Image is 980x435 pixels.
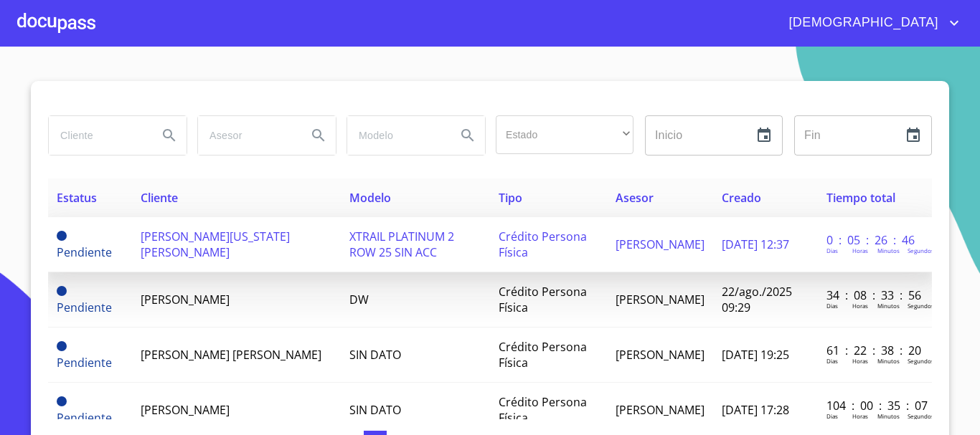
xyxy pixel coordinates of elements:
[141,229,290,260] span: [PERSON_NAME][US_STATE] [PERSON_NAME]
[499,339,587,371] span: Crédito Persona Física
[826,398,923,414] p: 104 : 00 : 35 : 07
[301,118,336,153] button: Search
[141,292,230,307] span: [PERSON_NAME]
[877,302,900,310] p: Minutos
[499,394,587,426] span: Crédito Persona Física
[496,115,633,154] div: ​
[852,247,868,254] p: Horas
[778,11,963,34] button: account of current user
[57,300,112,315] span: Pendiente
[198,116,296,155] input: search
[49,116,146,155] input: search
[57,396,67,406] span: Pendiente
[616,236,705,252] span: [PERSON_NAME]
[499,284,587,315] span: Crédito Persona Física
[826,247,838,254] p: Dias
[349,347,401,363] span: SIN DATO
[852,412,868,420] p: Horas
[349,190,391,206] span: Modelo
[908,247,934,254] p: Segundos
[826,343,923,358] p: 61 : 22 : 38 : 20
[826,190,895,206] span: Tiempo total
[616,190,654,206] span: Asesor
[826,302,838,310] p: Dias
[152,118,187,153] button: Search
[722,347,789,363] span: [DATE] 19:25
[722,190,761,206] span: Creado
[852,302,868,310] p: Horas
[877,357,900,365] p: Minutos
[57,231,67,241] span: Pendiente
[877,247,900,254] p: Minutos
[616,292,705,307] span: [PERSON_NAME]
[57,355,112,371] span: Pendiente
[826,287,923,303] p: 34 : 08 : 33 : 56
[499,190,522,206] span: Tipo
[722,284,792,315] span: 22/ago./2025 09:29
[141,402,230,418] span: [PERSON_NAME]
[826,357,838,365] p: Dias
[778,11,946,34] span: [DEMOGRAPHIC_DATA]
[349,402,401,418] span: SIN DATO
[908,302,934,310] p: Segundos
[616,402,705,418] span: [PERSON_NAME]
[57,286,67,296] span: Pendiente
[349,229,454,260] span: XTRAIL PLATINUM 2 ROW 25 SIN ACC
[57,244,112,260] span: Pendiente
[908,412,934,420] p: Segundos
[616,347,705,363] span: [PERSON_NAME]
[57,190,97,206] span: Estatus
[349,292,369,307] span: DW
[57,341,67,351] span: Pendiente
[908,357,934,365] p: Segundos
[499,229,587,260] span: Crédito Persona Física
[826,232,923,248] p: 0 : 05 : 26 : 46
[722,236,789,252] span: [DATE] 12:37
[57,410,112,426] span: Pendiente
[826,412,838,420] p: Dias
[347,116,445,155] input: search
[877,412,900,420] p: Minutos
[852,357,868,365] p: Horas
[141,190,178,206] span: Cliente
[451,118,485,153] button: Search
[141,347,321,363] span: [PERSON_NAME] [PERSON_NAME]
[722,402,789,418] span: [DATE] 17:28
